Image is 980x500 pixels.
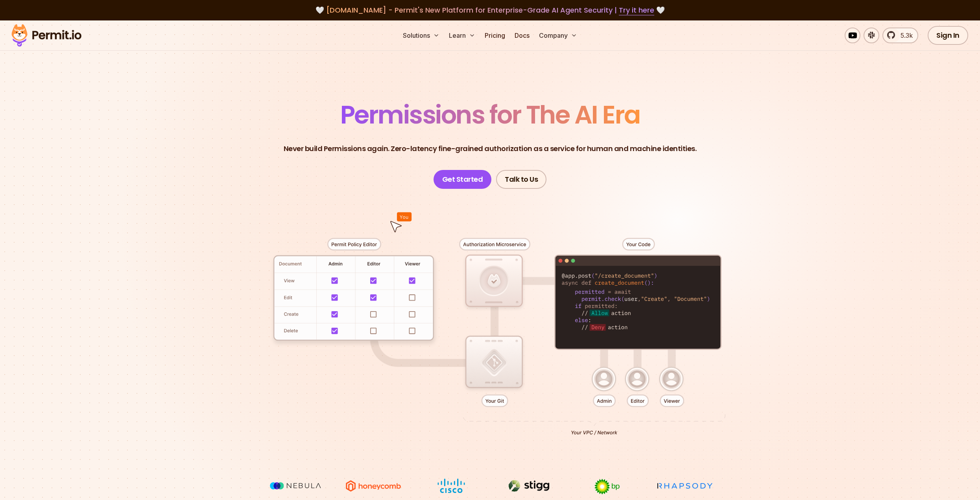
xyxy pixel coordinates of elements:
span: [DOMAIN_NAME] - Permit's New Platform for Enterprise-Grade AI Agent Security | [326,5,654,15]
a: Get Started [434,170,492,189]
div: 🤍 🤍 [19,5,961,16]
span: Permissions for The AI Era [340,97,640,132]
img: Nebula [266,478,325,493]
img: Stigg [500,478,559,493]
img: Permit logo [8,22,85,49]
p: Never build Permissions again. Zero-latency fine-grained authorization as a service for human and... [284,143,697,154]
button: Learn [446,28,478,43]
img: Cisco [422,478,481,493]
a: Sign In [928,26,968,45]
img: bp [578,478,637,495]
button: Solutions [400,28,443,43]
button: Company [536,28,580,43]
img: Honeycomb [344,478,403,493]
a: Pricing [482,28,508,43]
a: 5.3k [882,28,918,43]
img: Rhapsody Health [655,478,714,493]
span: 5.3k [896,31,913,40]
a: Talk to Us [496,170,546,189]
a: Docs [511,28,533,43]
a: Try it here [619,5,654,15]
